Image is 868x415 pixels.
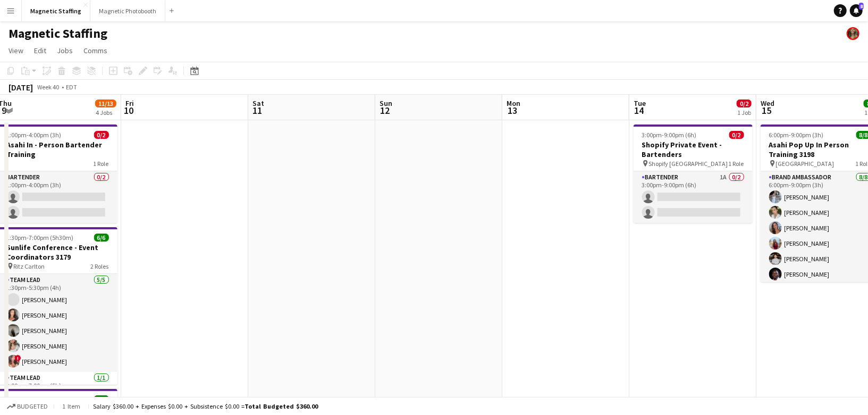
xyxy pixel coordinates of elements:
a: Comms [79,44,112,57]
a: Jobs [53,44,77,57]
span: Comms [83,46,107,55]
a: 8 [850,4,863,17]
span: View [9,46,23,55]
div: Salary $360.00 + Expenses $0.00 + Subsistence $0.00 = [93,402,318,410]
span: Budgeted [17,403,48,410]
span: Week 40 [35,83,62,91]
a: View [4,44,28,57]
span: 8 [859,3,864,10]
a: Edit [30,44,50,57]
button: Budgeted [5,401,49,412]
span: Edit [34,46,46,55]
span: Total Budgeted $360.00 [245,402,318,410]
button: Magnetic Photobooth [90,1,165,21]
div: EDT [66,83,77,91]
div: [DATE] [9,82,33,93]
h1: Magnetic Staffing [9,26,107,41]
span: Jobs [57,46,73,55]
app-user-avatar: Bianca Fantauzzi [847,27,859,40]
button: Magnetic Staffing [22,1,90,21]
span: 1 item [58,402,84,410]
